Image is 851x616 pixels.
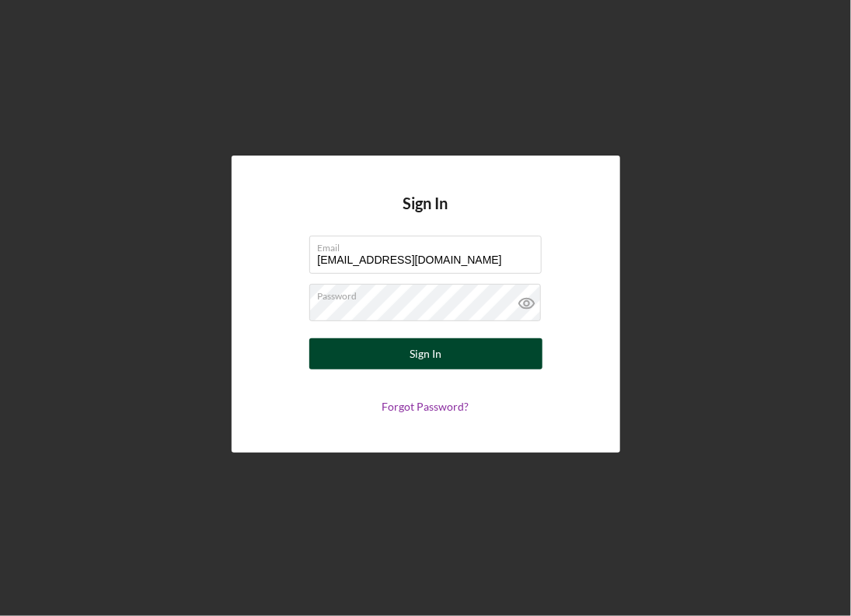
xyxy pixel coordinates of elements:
[309,338,542,369] button: Sign In
[403,194,448,236] h4: Sign In
[382,400,469,413] a: Forgot Password?
[318,236,542,254] label: Email
[410,338,441,369] div: Sign In
[318,285,542,302] label: Password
